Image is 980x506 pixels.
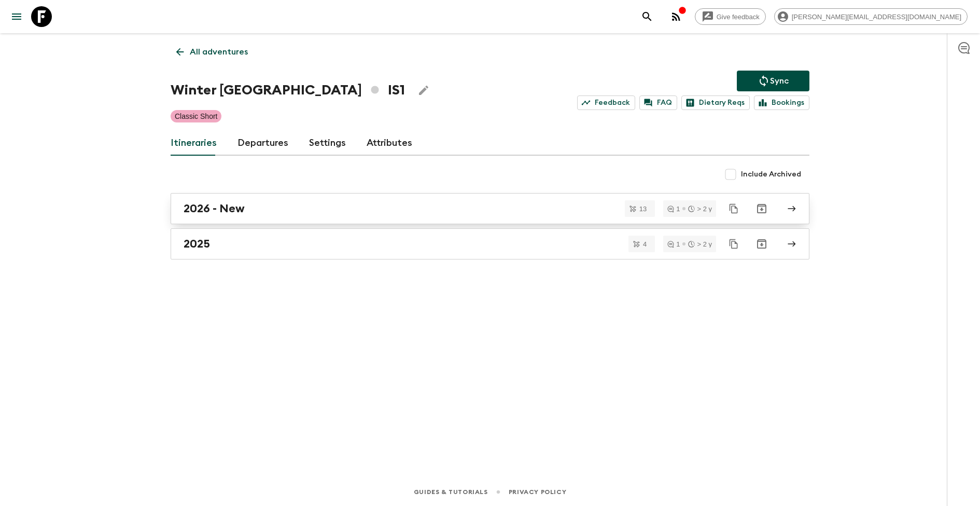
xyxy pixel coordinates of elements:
a: Attributes [367,131,412,156]
div: [PERSON_NAME][EMAIL_ADDRESS][DOMAIN_NAME] [774,8,968,25]
a: Guides & Tutorials [414,486,488,498]
a: 2025 [171,228,809,259]
div: > 2 y [688,241,712,248]
h2: 2025 [184,237,210,251]
button: Archive [751,198,772,219]
button: menu [6,6,27,27]
div: 1 [667,241,680,248]
a: Departures [237,131,288,156]
p: Classic Short [175,111,217,121]
span: [PERSON_NAME][EMAIL_ADDRESS][DOMAIN_NAME] [786,13,967,21]
a: Feedback [577,95,635,110]
p: All adventures [190,46,248,58]
button: Duplicate [724,199,743,218]
span: Include Archived [741,169,801,180]
span: 4 [637,241,653,248]
button: Edit Adventure Title [413,80,434,101]
a: Bookings [754,95,809,110]
h1: Winter [GEOGRAPHIC_DATA] IS1 [171,80,405,101]
button: Duplicate [724,235,743,253]
a: Settings [309,131,346,156]
a: 2026 - New [171,193,809,224]
div: > 2 y [688,206,712,212]
h2: 2026 - New [184,202,245,215]
p: Sync [770,75,789,87]
button: search adventures [637,6,657,27]
a: Itineraries [171,131,217,156]
a: Dietary Reqs [681,95,750,110]
button: Sync adventure departures to the booking engine [737,71,809,91]
button: Archive [751,234,772,254]
div: 1 [667,206,680,212]
span: Give feedback [711,13,765,21]
a: All adventures [171,42,254,62]
a: FAQ [639,95,677,110]
a: Give feedback [695,8,766,25]
span: 13 [633,206,653,212]
a: Privacy Policy [509,486,566,498]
